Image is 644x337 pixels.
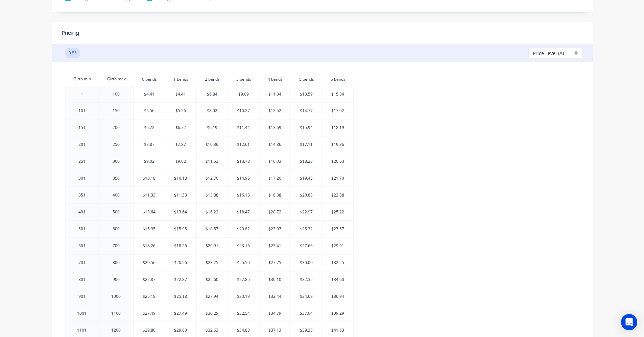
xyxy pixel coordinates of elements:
tr: 501600$15.95$15.95$18.57$20.82$23.07$25.32$27.57 [65,221,354,238]
div: Pricing [62,29,79,37]
input: ? [236,72,252,86]
input: ? [299,72,314,86]
tr: 201250$7.87$7.87$10.36$12.61$14.86$17.11$19.36 [65,136,354,153]
tr: 601700$18.26$18.26$20.91$23.16$25.41$27.66$29.91 [65,238,354,255]
tr: 151200$6.72$6.72$9.19$11.44$13.69$15.94$18.19 [65,120,354,136]
input: ? [173,72,189,86]
tr: 101150$5.56$5.56$8.02$10.27$12.52$14.77$17.02 [65,103,354,120]
tr: 401500$13.64$13.64$16.22$18.47$20.72$22.97$25.22 [65,204,354,221]
tr: 10011100$27.49$27.49$30.29$32.54$34.79$37.04$39.29 [65,305,354,322]
input: ? [142,72,157,86]
input: ? [268,72,283,86]
tr: 9011000$25.18$25.18$27.94$30.19$32.44$34.69$36.94 [65,288,354,305]
input: ? [205,72,220,86]
button: 0.55 [65,48,80,58]
tr: 251300$9.02$9.02$11.53$13.78$16.03$18.28$20.53 [65,153,354,170]
span: Price Level (A) [533,50,564,57]
input: ? [331,72,346,86]
tr: 801900$22.87$22.87$25.60$27.85$30.10$32.35$34.60 [65,271,354,288]
tr: 351400$11.33$11.33$13.88$16.13$18.38$20.63$22.88 [65,187,354,204]
tr: 1100$4.41$4.41$6.84$9.09$11.34$13.59$15.84 [65,86,354,103]
div: Open Intercom Messenger [621,314,637,330]
tr: 301350$10.18$10.18$12.70$14.95$17.20$19.45$21.70 [65,170,354,187]
tr: 701800$20.56$20.56$23.25$25.50$27.75$30.00$32.25 [65,255,354,271]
